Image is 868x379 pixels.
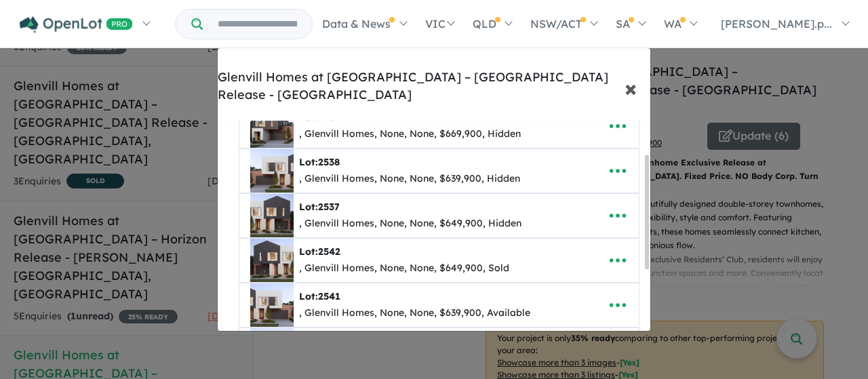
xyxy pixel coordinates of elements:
[250,239,294,282] img: Glenvill%20Homes%20at%20Rathdowne%20Estate%20---%20Holloway%20Release%20-%20Wollert%20-%20Lot%202...
[218,68,650,104] div: Glenvill Homes at [GEOGRAPHIC_DATA] – [GEOGRAPHIC_DATA] Release - [GEOGRAPHIC_DATA]
[299,260,509,277] div: , Glenvill Homes, None, None, $649,900, Sold
[625,73,637,102] span: ×
[721,17,832,31] span: [PERSON_NAME].p...
[318,111,340,123] span: 2539
[299,245,340,258] b: Lot:
[250,283,294,327] img: Glenvill%20Homes%20at%20Rathdowne%20Estate%20---%20Holloway%20Release%20-%20Wollert%20-%20Lot%202...
[20,16,133,33] img: Openlot PRO Logo White
[299,290,340,302] b: Lot:
[299,305,530,321] div: , Glenvill Homes, None, None, $639,900, Available
[205,9,309,39] input: Try estate name, suburb, builder or developer
[250,194,294,237] img: Glenvill%20Homes%20at%20Rathdowne%20Estate%20---%20Holloway%20Release%20-%20Wollert%20-%20Lot%202...
[318,245,340,258] span: 2542
[250,149,294,193] img: Glenvill%20Homes%20at%20Rathdowne%20Estate%20---%20Holloway%20Release%20-%20Wollert%20-%20Lot%202...
[250,104,294,148] img: Glenvill%20Homes%20at%20Rathdowne%20Estate%20---%20Holloway%20Release%20-%20Wollert%20-%20Lot%202...
[318,290,340,302] span: 2541
[299,126,521,142] div: , Glenvill Homes, None, None, $669,900, Hidden
[318,201,340,213] span: 2537
[299,201,340,213] b: Lot:
[318,156,340,168] span: 2538
[299,111,340,123] b: Lot:
[299,171,520,187] div: , Glenvill Homes, None, None, $639,900, Hidden
[299,156,340,168] b: Lot:
[250,328,294,372] img: Glenvill%20Homes%20at%20Rathdowne%20Estate%20---%20Holloway%20Release%20-%20Wollert%20-%20Lot%202...
[299,216,521,232] div: , Glenvill Homes, None, None, $649,900, Hidden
